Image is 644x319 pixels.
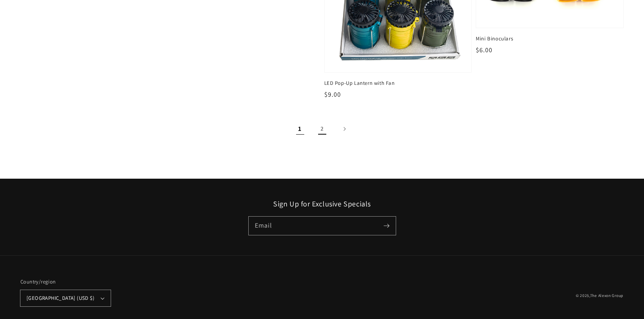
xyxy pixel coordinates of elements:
[291,120,309,138] span: Page 1
[20,290,111,306] button: [GEOGRAPHIC_DATA] (USD $)
[20,120,624,138] nav: Pagination
[313,120,331,138] a: Page 2
[576,293,624,298] small: © 2025,
[476,35,624,42] span: Mini Binoculars
[20,278,111,286] h2: Country/region
[324,90,341,99] span: $9.00
[590,293,624,298] a: The Alexon Group
[476,46,492,54] span: $6.00
[20,199,624,208] h2: Sign Up for Exclusive Specials
[335,120,353,138] a: Next page
[378,217,396,235] button: Subscribe
[324,80,472,87] span: LED Pop-Up Lantern with Fan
